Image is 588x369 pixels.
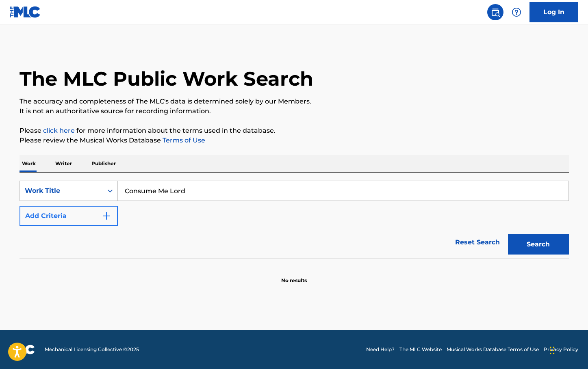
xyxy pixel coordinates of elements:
[508,4,525,20] div: Help
[547,330,588,369] iframe: Chat Widget
[544,346,578,353] a: Privacy Policy
[529,2,578,22] a: Log In
[451,233,504,251] a: Reset Search
[508,234,569,255] button: Search
[45,346,139,353] span: Mechanical Licensing Collective © 2025
[20,136,569,145] p: Please review the Musical Works Database
[20,106,569,116] p: It is not an authoritative source for recording information.
[550,338,555,363] div: Drag
[102,211,111,221] img: 9d2ae6d4665cec9f34b9.svg
[487,4,503,20] a: Public Search
[20,206,118,226] button: Add Criteria
[366,346,395,353] a: Need Help?
[399,346,442,353] a: The MLC Website
[490,7,500,17] img: search
[25,186,98,196] div: Work Title
[53,155,74,172] p: Writer
[512,7,521,17] img: help
[20,126,569,136] p: Please for more information about the terms used in the database.
[281,267,307,284] p: No results
[20,181,569,259] form: Search Form
[20,97,569,106] p: The accuracy and completeness of The MLC's data is determined solely by our Members.
[20,67,313,91] h1: The MLC Public Work Search
[20,155,38,172] p: Work
[89,155,118,172] p: Publisher
[43,127,75,134] a: click here
[447,346,539,353] a: Musical Works Database Terms of Use
[161,136,205,144] a: Terms of Use
[10,6,41,18] img: MLC Logo
[10,345,35,354] img: logo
